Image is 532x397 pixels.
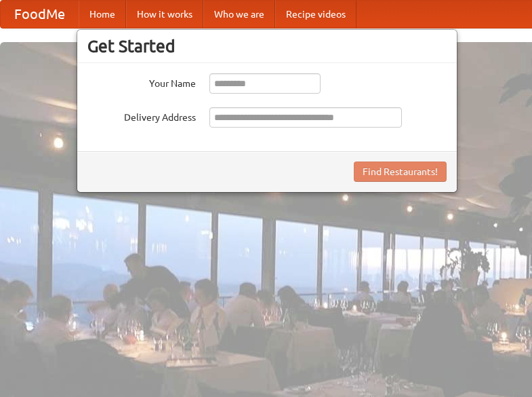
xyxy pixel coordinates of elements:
[79,1,126,28] a: Home
[275,1,356,28] a: Recipe videos
[1,1,79,28] a: FoodMe
[203,1,275,28] a: Who we are
[87,107,196,124] label: Delivery Address
[87,73,196,90] label: Your Name
[354,162,447,182] button: Find Restaurants!
[87,36,447,56] h3: Get Started
[126,1,203,28] a: How it works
